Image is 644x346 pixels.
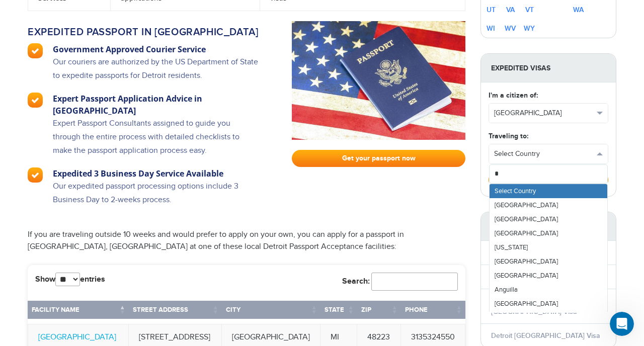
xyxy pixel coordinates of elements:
[489,144,608,163] button: Select Country
[320,301,357,324] th: State: activate to sort column ascending
[573,6,584,14] a: WA
[53,55,260,93] p: Our couriers are authorized by the US Department of State to expedite passports for Detroit resid...
[357,301,401,324] th: Zip: activate to sort column ascending
[481,54,616,82] strong: Expedited Visas
[506,6,515,14] a: VA
[494,108,594,118] span: [GEOGRAPHIC_DATA]
[53,117,260,167] p: Expert Passport Consultants assigned to guide you through the entire process with detailed checkl...
[53,180,260,217] p: Our expedited passport processing options include 3 Business Day to 2-weeks process.
[495,215,558,223] span: [GEOGRAPHIC_DATA]
[371,273,458,291] input: Search:
[28,301,129,324] th: Facility Name: activate to sort column descending
[489,90,538,101] label: I'm a citizen of:
[494,149,594,159] span: Select Country
[53,93,260,117] h3: Expert Passport Application Advice in [GEOGRAPHIC_DATA]
[28,229,465,253] p: If you are traveling outside 10 weeks and would prefer to apply on your own, you can apply for a ...
[292,21,465,140] img: passport-fast
[342,273,458,291] label: Search:
[129,301,222,324] th: Street Address: activate to sort column ascending
[495,257,558,266] span: [GEOGRAPHIC_DATA]
[481,212,616,241] strong: Detroit Visa Services
[28,26,260,38] h2: Expedited passport in [GEOGRAPHIC_DATA]
[401,301,465,324] th: Phone: activate to sort column ascending
[28,21,277,217] a: Expedited passport in [GEOGRAPHIC_DATA] Government Approved Courier Service Our couriers are auth...
[55,273,80,286] select: Showentries
[489,104,608,123] button: [GEOGRAPHIC_DATA]
[524,24,535,33] a: WY
[495,229,558,237] span: [GEOGRAPHIC_DATA]
[505,24,516,33] a: WV
[53,167,260,180] h3: Expedited 3 Business Day Service Available
[489,131,528,141] label: Traveling to:
[495,300,558,308] span: [GEOGRAPHIC_DATA]
[222,301,320,324] th: City: activate to sort column ascending
[495,272,558,280] span: [GEOGRAPHIC_DATA]
[53,43,260,55] h3: Government Approved Courier Service
[487,24,495,33] a: WI
[495,286,518,294] span: Anguilla
[495,187,536,195] span: Select Country
[487,6,496,14] a: UT
[495,201,558,209] span: [GEOGRAPHIC_DATA]
[491,297,577,316] a: [GEOGRAPHIC_DATA] [GEOGRAPHIC_DATA] Visa
[489,171,608,189] button: Get Started
[610,312,634,336] iframe: Intercom live chat
[38,332,116,342] a: [GEOGRAPHIC_DATA]
[495,243,528,251] span: [US_STATE]
[525,6,534,14] a: VT
[35,273,105,286] label: Show entries
[491,331,600,340] a: Detroit [GEOGRAPHIC_DATA] Visa
[292,150,465,167] a: Get your passport now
